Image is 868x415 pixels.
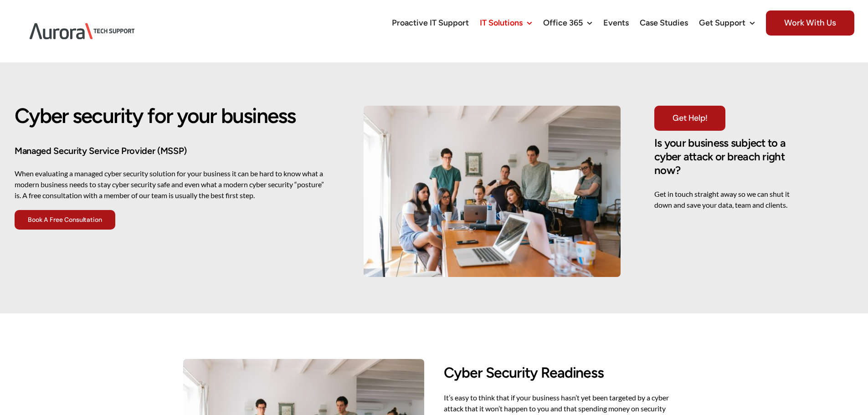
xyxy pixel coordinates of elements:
span: Work With Us [766,10,854,36]
h1: Cyber security for your business [15,104,330,128]
p: Get in touch straight away so we can shut it down and save your data, team and clients. [654,189,795,210]
img: pexels-fox-1595385 [364,106,621,277]
span: Book A Free Consultation [28,216,102,224]
span: Case Studies [640,19,688,27]
span: Get Help! [673,113,707,123]
p: When evaluating a managed cyber security solution for your business it can be hard to know what a... [15,168,330,201]
a: Get Help! [654,106,725,131]
span: Get Support [699,19,745,27]
span: Office 365 [543,19,583,27]
span: Proactive IT Support [392,19,469,27]
img: Aurora Tech Support Logo [14,7,150,55]
span: IT Solutions [480,19,523,27]
span: Events [603,19,629,27]
h4: Managed Security Service Provider (MSSP) [15,144,330,157]
h2: Cyber Security Readiness [444,364,684,381]
a: Book A Free Consultation [15,210,115,230]
h3: Is your business subject to a cyber attack or breach right now? [654,136,795,178]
